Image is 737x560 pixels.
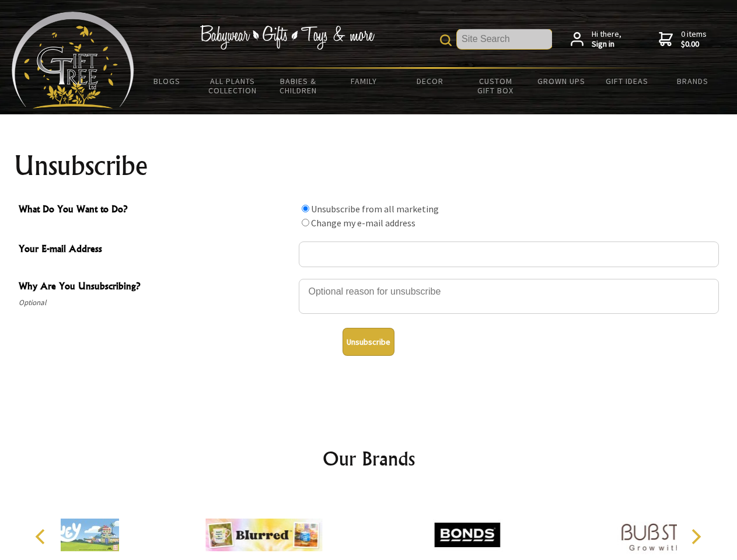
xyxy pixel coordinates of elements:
[331,69,397,93] a: Family
[266,69,331,103] a: Babies & Children
[200,25,375,50] img: Babywear - Gifts - Toys & more
[594,69,660,93] a: Gift Ideas
[681,39,707,50] strong: $0.00
[681,29,707,50] span: 0 items
[299,242,719,267] input: Your E-mail Address
[463,69,529,103] a: Custom Gift Box
[457,29,552,49] input: Site Search
[660,69,726,93] a: Brands
[343,328,394,356] button: Unsubscribe
[134,69,200,93] a: BLOGS
[299,279,719,314] textarea: Why Are You Unsubscribing?
[19,296,293,310] span: Optional
[14,152,724,180] h1: Unsubscribe
[592,29,621,50] span: Hi there,
[592,39,621,50] strong: Sign in
[19,202,293,219] span: What Do You Want to Do?
[397,69,463,93] a: Decor
[302,219,309,226] input: What Do You Want to Do?
[29,524,55,549] button: Previous
[12,12,134,108] img: Babyware - Gifts - Toys and more...
[528,69,594,93] a: Grown Ups
[302,205,309,212] input: What Do You Want to Do?
[311,217,415,229] label: Change my e-mail address
[440,34,452,46] img: product search
[659,29,707,50] a: 0 items$0.00
[19,242,293,258] span: Your E-mail Address
[571,29,621,50] a: Hi there,Sign in
[683,524,708,549] button: Next
[23,444,714,473] h2: Our Brands
[19,279,293,296] span: Why Are You Unsubscribing?
[311,203,439,215] label: Unsubscribe from all marketing
[200,69,266,103] a: All Plants Collection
